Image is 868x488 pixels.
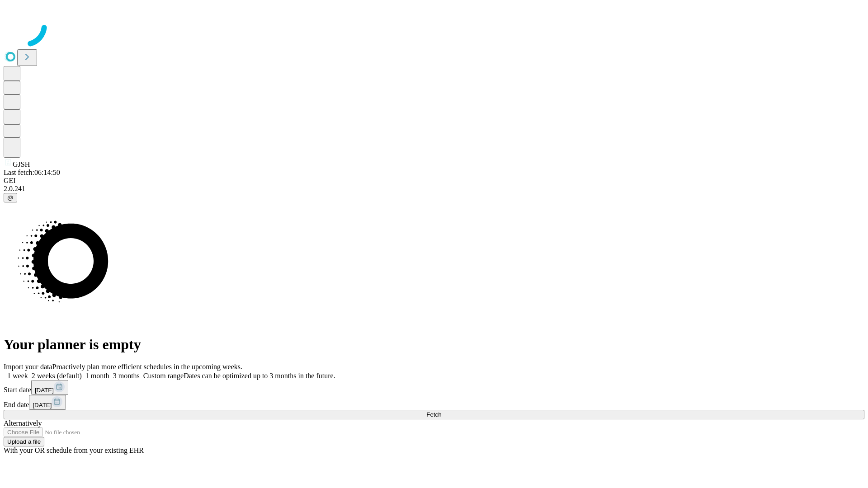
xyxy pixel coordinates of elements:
[184,372,335,380] span: Dates can be optimized up to 3 months in the future.
[143,372,184,380] span: Custom range
[4,185,864,193] div: 2.0.241
[4,419,42,427] span: Alternatively
[31,380,68,395] button: [DATE]
[32,372,82,380] span: 2 weeks (default)
[85,372,109,380] span: 1 month
[29,395,66,410] button: [DATE]
[4,177,864,185] div: GEI
[4,446,144,454] span: With your OR schedule from your existing EHR
[4,380,864,395] div: Start date
[4,363,52,371] span: Import your data
[33,402,52,408] span: [DATE]
[4,395,864,410] div: End date
[4,193,17,202] button: @
[4,336,864,353] h1: Your planner is empty
[7,372,28,380] span: 1 week
[13,160,30,168] span: GJSH
[52,363,242,371] span: Proactively plan more efficient schedules in the upcoming weeks.
[113,372,140,380] span: 3 months
[4,169,60,176] span: Last fetch: 06:14:50
[7,194,14,201] span: @
[4,410,864,419] button: Fetch
[4,437,44,446] button: Upload a file
[426,411,441,418] span: Fetch
[35,387,54,394] span: [DATE]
